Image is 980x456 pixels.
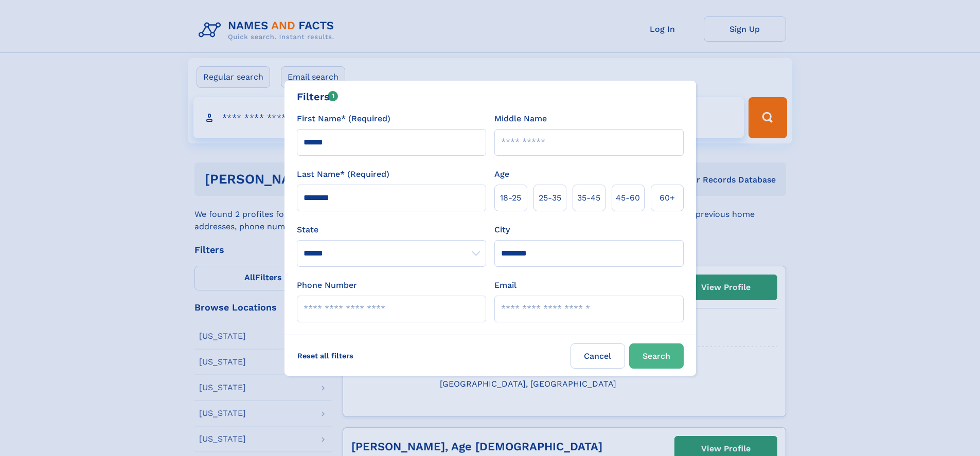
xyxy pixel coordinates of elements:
label: City [494,224,510,236]
span: 35‑45 [577,192,600,204]
div: Filters [297,89,338,104]
span: 18‑25 [500,192,521,204]
span: 45‑60 [616,192,640,204]
label: Middle Name [494,113,547,125]
span: 25‑35 [539,192,561,204]
button: Search [629,343,684,369]
label: First Name* (Required) [297,113,390,125]
label: Email [494,279,516,291]
label: Reset all filters [291,343,360,368]
label: State [297,224,486,236]
label: Age [494,168,509,180]
label: Phone Number [297,279,357,291]
span: 60+ [660,192,675,204]
label: Cancel [571,343,625,369]
label: Last Name* (Required) [297,168,389,180]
